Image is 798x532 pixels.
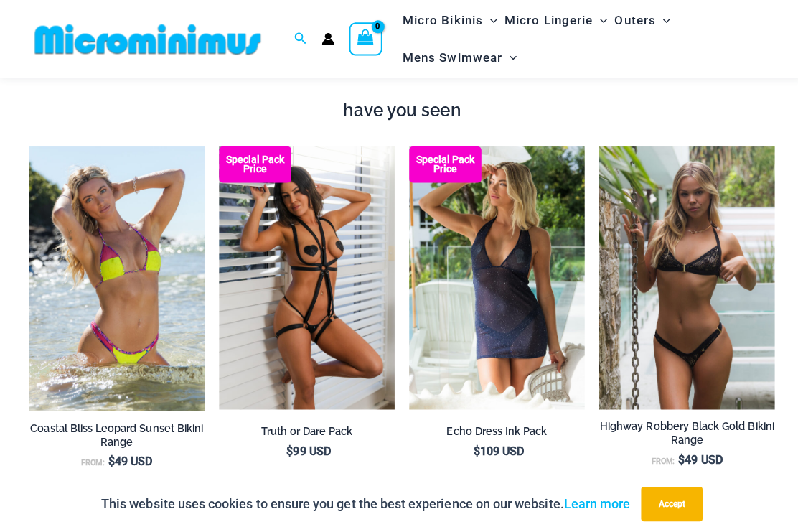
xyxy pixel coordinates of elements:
button: Accept [637,483,698,518]
a: Echo Ink 5671 Dress 682 Thong 07 Echo Ink 5671 Dress 682 Thong 08Echo Ink 5671 Dress 682 Thong 08 [406,146,581,408]
span: $ [108,452,114,465]
bdi: 99 USD [285,442,329,455]
img: Highway Robbery Black Gold 359 Clip Top 439 Clip Bottom 01v2 [595,146,769,408]
h2: Truth or Dare Pack [217,422,392,436]
img: Truth or Dare Black 1905 Bodysuit 611 Micro 07 [217,146,392,408]
span: $ [470,442,477,455]
a: Highway Robbery Black Gold 359 Clip Top 439 Clip Bottom 01v2Highway Robbery Black Gold 359 Clip T... [595,146,769,408]
b: Special Pack Price [217,154,289,173]
b: Special Pack Price [406,154,478,173]
img: Echo Ink 5671 Dress 682 Thong 07 [406,146,581,408]
a: Highway Robbery Black Gold Bikini Range [595,417,769,449]
img: Coastal Bliss Leopard Sunset 3171 Tri Top 4371 Thong Bikini 06 [29,146,203,409]
img: MM SHOP LOGO FLAT [29,23,265,55]
a: Learn more [560,493,626,508]
h2: Coastal Bliss Leopard Sunset Bikini Range [29,419,203,446]
bdi: 49 USD [674,450,718,464]
span: From: [647,454,670,463]
a: Echo Dress Ink Pack [406,422,581,441]
bdi: 49 USD [108,452,151,465]
bdi: 109 USD [470,442,520,455]
span: From: [81,455,104,465]
a: Truth or Dare Pack [217,422,392,441]
h2: Echo Dress Ink Pack [406,422,581,436]
a: Coastal Bliss Leopard Sunset Bikini Range [29,419,203,452]
span: $ [674,450,680,464]
span: $ [285,442,291,455]
p: This website uses cookies to ensure you get the best experience on our website. [100,490,626,511]
a: Truth or Dare Black 1905 Bodysuit 611 Micro 07 Truth or Dare Black 1905 Bodysuit 611 Micro 06Trut... [217,146,392,408]
h4: have you seen [29,100,769,121]
h2: Highway Robbery Black Gold Bikini Range [595,417,769,444]
a: Coastal Bliss Leopard Sunset 3171 Tri Top 4371 Thong Bikini 06Coastal Bliss Leopard Sunset 3171 T... [29,146,203,409]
